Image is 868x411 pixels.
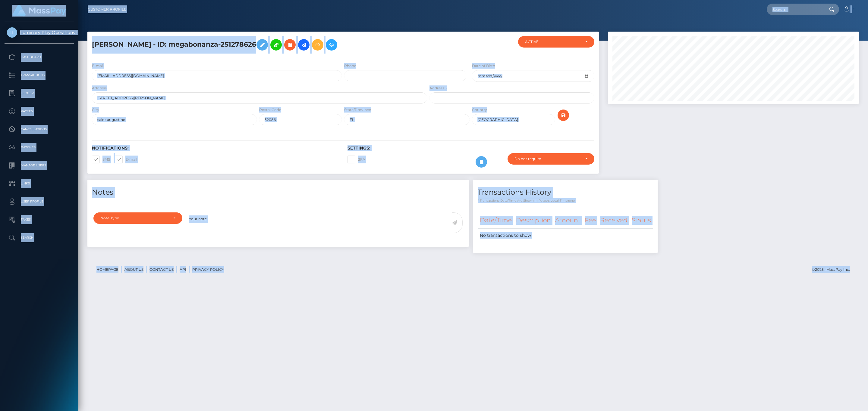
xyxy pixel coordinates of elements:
[344,63,356,69] label: Phone
[92,146,338,151] h6: Notifications:
[100,216,168,221] div: Note Type
[7,197,71,206] p: User Profile
[93,212,182,224] button: Note Type
[92,36,424,54] h5: [PERSON_NAME] - ID: megabonanza-251278626
[7,143,71,152] p: Batches
[478,229,653,243] td: No transactions to show
[5,212,74,227] a: Taxes
[92,187,464,198] h4: Notes
[7,89,71,98] p: Ledger
[630,212,653,229] th: Status
[7,53,71,62] p: Dashboard
[5,86,74,101] a: Ledger
[429,85,447,91] label: Address 2
[94,265,121,274] a: Homepage
[525,39,580,44] div: ACTIVE
[5,230,74,245] a: Search
[92,63,104,69] label: E-mail
[7,233,71,242] p: Search
[7,27,17,38] img: Luminary Play Operations Limited
[92,156,110,163] label: SMS
[7,215,71,224] p: Taxes
[92,107,99,113] label: City
[88,3,126,16] a: Customer Profile
[5,104,74,119] a: Payees
[472,107,487,113] label: Country
[598,212,630,229] th: Received
[514,212,553,229] th: Description
[478,187,653,198] h4: Transactions History
[7,125,71,134] p: Cancellations
[472,63,495,69] label: Date of Birth
[348,146,594,151] h6: Settings:
[298,39,310,51] a: Initiate Payout
[92,85,107,91] label: Address
[115,156,137,163] label: E-mail
[5,194,74,209] a: User Profile
[514,156,580,161] div: Do not require
[147,265,176,274] a: Contact Us
[553,212,583,229] th: Amount
[259,107,281,113] label: Postal Code
[7,161,71,170] p: Manage Users
[5,122,74,137] a: Cancellations
[5,140,74,155] a: Batches
[583,212,598,229] th: Fee
[518,36,594,48] button: ACTIVE
[190,265,227,274] a: Privacy Policy
[812,266,854,273] div: © 2025 , MassPay Inc.
[348,156,365,163] label: 2FA
[5,30,74,35] span: Luminary Play Operations Limited
[5,176,74,191] a: Links
[478,212,514,229] th: Date/Time
[7,179,71,188] p: Links
[5,50,74,65] a: Dashboard
[508,153,594,165] button: Do not require
[767,4,823,15] input: Search...
[177,265,189,274] a: API
[5,158,74,173] a: Manage Users
[122,265,146,274] a: About Us
[478,198,653,203] p: * Transactions date/time are shown in payee's local timezone
[7,71,71,80] p: Transactions
[5,68,74,83] a: Transactions
[7,107,71,116] p: Payees
[12,5,66,17] img: MassPay Logo
[344,107,371,113] label: State/Province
